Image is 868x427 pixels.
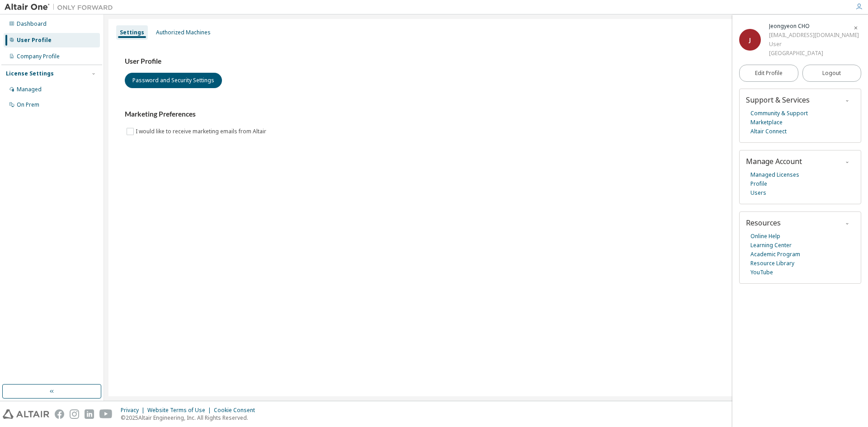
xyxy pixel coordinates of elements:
[746,95,810,105] span: Support & Services
[55,409,64,419] img: facebook.svg
[746,218,781,228] span: Resources
[125,57,847,66] h3: User Profile
[17,20,47,28] div: Dashboard
[750,241,792,250] a: Learning Center
[755,70,783,77] span: Edit Profile
[750,232,780,241] a: Online Help
[125,73,222,88] button: Password and Security Settings
[750,259,794,268] a: Resource Library
[769,40,859,49] div: User
[3,409,49,419] img: altair_logo.svg
[214,407,260,414] div: Cookie Consent
[70,409,79,419] img: instagram.svg
[769,22,859,31] div: Jeongyeon CHO
[121,407,147,414] div: Privacy
[125,110,847,119] h3: Marketing Preferences
[739,65,798,82] a: Edit Profile
[5,3,118,12] img: Altair One
[750,109,808,118] a: Community & Support
[750,268,773,277] a: YouTube
[750,118,783,127] a: Marketplace
[99,409,113,419] img: youtube.svg
[750,188,766,197] a: Users
[802,65,862,82] button: Logout
[17,101,39,108] div: On Prem
[136,126,268,137] label: I would like to receive marketing emails from Altair
[750,179,767,188] a: Profile
[17,53,60,60] div: Company Profile
[749,36,751,44] span: J
[85,409,94,419] img: linkedin.svg
[17,86,42,93] div: Managed
[6,70,54,77] div: License Settings
[120,29,144,36] div: Settings
[769,49,859,58] div: [GEOGRAPHIC_DATA]
[769,31,859,40] div: [EMAIL_ADDRESS][DOMAIN_NAME]
[750,127,787,136] a: Altair Connect
[17,37,52,44] div: User Profile
[746,156,802,166] span: Manage Account
[121,414,260,422] p: © 2025 Altair Engineering, Inc. All Rights Reserved.
[750,250,800,259] a: Academic Program
[822,69,841,78] span: Logout
[156,29,211,36] div: Authorized Machines
[750,170,799,179] a: Managed Licenses
[147,407,214,414] div: Website Terms of Use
